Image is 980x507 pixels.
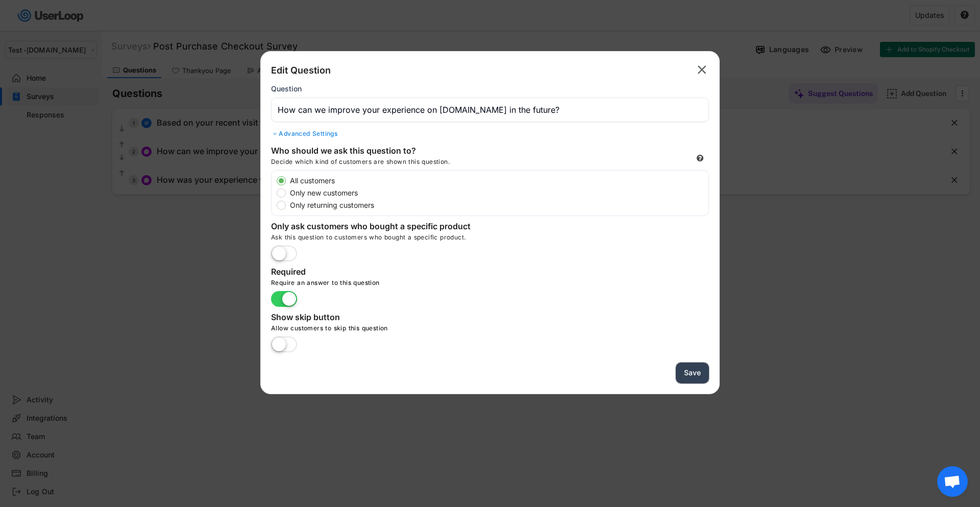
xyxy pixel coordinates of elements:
[695,62,709,78] button: 
[271,221,475,233] div: Only ask customers who bought a specific product
[271,267,475,279] div: Required
[287,189,708,197] label: Only new customers
[271,279,577,291] div: Require an answer to this question
[287,202,708,209] label: Only returning customers
[271,312,475,324] div: Show skip button
[676,363,709,383] button: Save
[271,158,526,170] div: Decide which kind of customers are shown this question.
[271,233,709,246] div: Ask this question to customers who bought a specific product.
[271,130,709,138] div: Advanced Settings
[271,98,709,122] input: Type your question here...
[271,64,331,77] div: Edit Question
[937,466,968,497] div: Open chat
[287,177,708,184] label: All customers
[271,146,475,158] div: Who should we ask this question to?
[271,324,577,336] div: Allow customers to skip this question
[271,84,302,93] div: Question
[698,62,706,77] text: 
